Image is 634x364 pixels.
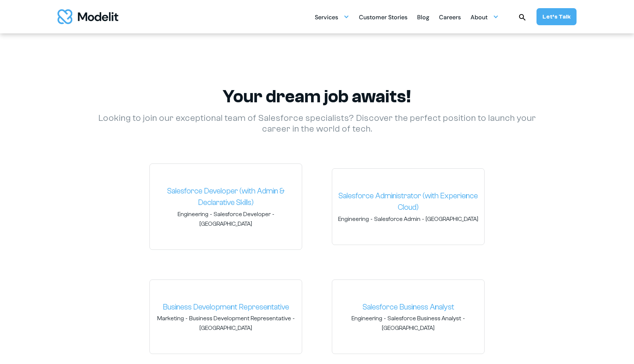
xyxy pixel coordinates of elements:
[374,215,420,223] span: Salesforce Admin
[536,8,577,25] a: Let’s Talk
[359,10,407,24] a: Customer Stories
[57,9,118,24] img: modelit logo
[87,113,547,135] p: Looking to join our exceptional team of Salesforce specialists? Discover the perfect position to ...
[178,210,208,218] span: Engineering
[157,314,184,322] span: Marketing
[338,215,369,223] span: Engineering
[338,190,478,214] a: Salesforce Administrator (with Experience Cloud)
[417,10,429,24] a: Blog
[359,11,407,25] div: Customer Stories
[542,13,571,21] div: Let’s Talk
[439,11,461,25] div: Careers
[156,185,296,209] a: Salesforce Developer (with Admin & Declarative Skills)
[87,86,547,107] h2: Your dream job awaits!
[338,215,478,223] span: - -
[439,10,461,24] a: Careers
[426,215,478,223] span: [GEOGRAPHIC_DATA]
[315,10,349,24] div: Services
[470,11,488,25] div: About
[382,324,435,332] span: [GEOGRAPHIC_DATA]
[199,324,252,332] span: [GEOGRAPHIC_DATA]
[470,10,499,24] div: About
[57,9,118,24] a: home
[156,314,296,332] span: - -
[214,210,271,218] span: Salesforce Developer
[417,11,429,25] div: Blog
[156,210,296,228] span: - -
[338,314,478,332] span: - -
[387,314,461,322] span: Salesforce Business Analyst
[189,314,291,322] span: Business Development Representative
[351,314,382,322] span: Engineering
[199,220,252,228] span: [GEOGRAPHIC_DATA]
[315,11,338,25] div: Services
[338,301,478,313] a: Salesforce Business Analyst
[156,301,296,313] a: Business Development Representative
